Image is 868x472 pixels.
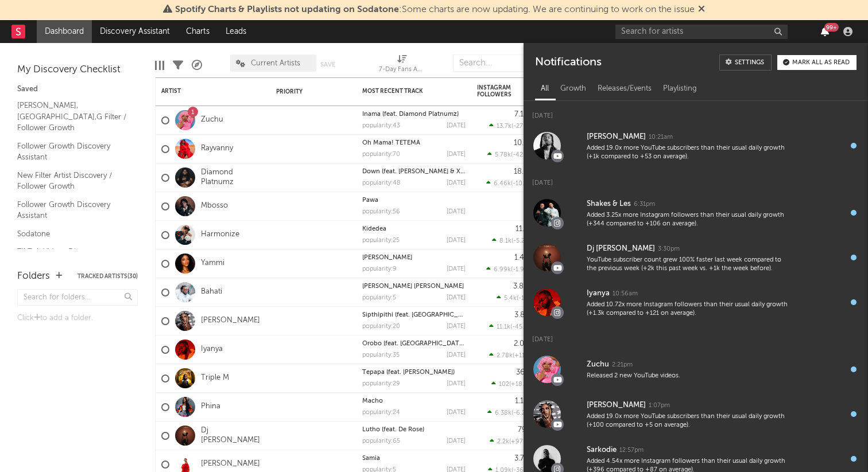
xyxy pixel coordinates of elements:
div: popularity: 48 [362,180,401,186]
span: 6.46k [494,181,511,187]
span: -45.6 % [512,324,533,330]
div: Pawa [362,197,466,204]
div: 10:56am [613,290,638,298]
div: Macho [362,398,466,404]
span: : Some charts are now updating. We are continuing to work on the issue [175,5,695,14]
a: Inama (feat. Diamond Platnumz) [362,111,459,118]
a: Zuchu2:21pmReleased 2 new YouTube videos. [524,347,868,392]
div: Down (feat. Lintonto & Xman Rsa) [362,169,466,175]
a: [PERSON_NAME] [201,459,260,469]
a: Orobo (feat. [GEOGRAPHIC_DATA]) [362,341,467,347]
div: Lutho (feat. De Rose) [362,427,466,433]
div: [DATE] [524,101,868,123]
div: 10.8M [514,139,534,147]
div: A&R Pipeline [192,49,202,82]
a: [PERSON_NAME]1:07pmAdded 19.0x more YouTube subscribers than their usual daily growth (+100 compa... [524,392,868,436]
div: 1:07pm [649,401,670,410]
div: [DATE] [447,381,466,387]
div: ( ) [486,180,534,187]
div: 2:21pm [612,361,633,369]
a: Follower Growth Discovery Assistant [17,198,126,222]
div: Click to add a folder. [17,311,138,325]
a: Iyanya [201,345,223,354]
a: Oh Mama! TETEMA [362,140,420,146]
div: [DATE] [447,438,466,444]
div: Notifications [535,54,601,71]
div: Oh Mama! TETEMA [362,140,466,146]
div: Artist [161,88,247,95]
div: Orobo (feat. Shoday) [362,341,466,347]
a: Zuchu [201,115,223,125]
div: Mark all as read [792,60,850,66]
div: popularity: 20 [362,323,400,330]
a: Settings [719,54,772,71]
span: Dismiss [698,5,705,14]
div: Releases/Events [592,79,657,99]
div: [DATE] [447,151,466,158]
div: 18.8M [514,168,534,175]
a: Yammi [201,259,224,268]
div: Released 2 new YouTube videos. [587,372,789,380]
a: Kidedea [362,226,386,232]
a: TikTok Videos Discovery Assistant [17,245,126,269]
a: Macho [362,398,383,404]
input: Search... [453,54,539,72]
div: 1.42M [514,254,534,262]
span: 5.78k [495,152,511,158]
div: Mwinyi [362,255,466,261]
div: popularity: 65 [362,438,400,444]
div: [PERSON_NAME] [587,130,646,144]
div: popularity: 29 [362,381,400,387]
span: -10.4 % [513,181,533,187]
a: [PERSON_NAME],[GEOGRAPHIC_DATA],G Filter / Follower Growth [17,99,126,134]
div: Added 10.72x more Instagram followers than their usual daily growth (+1.3k compared to +121 on av... [587,301,789,318]
div: popularity: 25 [362,237,400,244]
div: ( ) [486,266,534,273]
a: [PERSON_NAME] [PERSON_NAME] [362,283,464,290]
div: 1.14M [515,397,534,405]
a: Rayvanny [201,144,233,154]
a: Charts [178,20,218,43]
span: +97.3 % [511,439,533,445]
div: 7-Day Fans Added (7-Day Fans Added) [379,49,425,82]
a: Dj [PERSON_NAME]3:30pmYouTube subscriber count grew 100% faster last week compared to the previou... [524,235,868,280]
div: popularity: 56 [362,209,400,215]
div: [DATE] [447,295,466,301]
div: [DATE] [447,209,466,215]
div: ( ) [489,122,534,130]
a: Follower Growth Discovery Assistant [17,140,126,163]
span: 102 [499,381,509,388]
div: popularity: 9 [362,266,397,272]
a: Leads [218,20,254,43]
button: Mark all as read [777,55,857,70]
span: 2.2k [497,439,509,445]
div: Added 3.25x more Instagram followers than their usual daily growth (+344 compared to +106 on aver... [587,211,789,229]
button: 99+ [821,27,829,36]
input: Search for folders... [17,289,138,306]
div: 3.86M [513,283,534,290]
div: 3:30pm [658,245,680,253]
a: Iyanya10:56amAdded 10.72x more Instagram followers than their usual daily growth (+1.3k compared ... [524,280,868,325]
a: Lutho (feat. De Rose) [362,427,424,433]
a: Triple M [201,373,229,383]
div: Most Recent Track [362,88,448,95]
div: 36.5k [516,369,534,376]
a: Bahati [201,287,222,297]
div: [DATE] [447,237,466,244]
div: YouTube subscriber count grew 100% faster last week compared to the previous week (+2k this past ... [587,256,789,274]
div: Filters [173,49,183,82]
span: Current Artists [251,60,300,67]
a: [PERSON_NAME] [362,255,412,261]
input: Search for artists [615,25,788,39]
span: 8.1k [499,238,511,244]
div: Shakes & Les [587,197,631,211]
div: [DATE] [447,123,466,129]
div: My Discovery Checklist [17,63,138,77]
a: Samia [362,455,380,462]
div: [DATE] [524,325,868,347]
div: 3.73M [514,455,534,462]
div: ( ) [491,380,534,388]
div: Sarkodie [587,443,617,457]
div: 12:57pm [619,446,644,455]
span: -42.2 % [513,152,533,158]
